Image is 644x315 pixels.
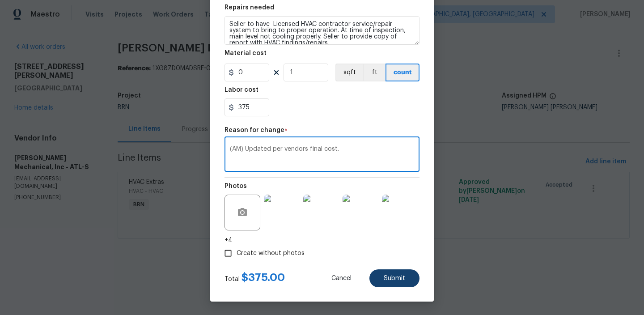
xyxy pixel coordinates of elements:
[386,64,419,81] button: count
[225,273,285,284] div: Total
[331,275,352,282] span: Cancel
[225,50,267,56] h5: Material cost
[225,16,419,45] textarea: Seller to have Licensed HVAC contractor service/repair system to bring to proper operation. At ti...
[225,87,258,93] h5: Labor cost
[384,275,405,282] span: Submit
[225,127,284,133] h5: Reason for change
[225,236,233,245] span: +4
[225,183,247,189] h5: Photos
[230,146,414,165] textarea: (AM) Updated per vendors final cost.
[241,272,285,283] span: $ 375.00
[363,64,386,81] button: ft
[237,249,305,258] span: Create without photos
[225,4,274,11] h5: Repairs needed
[369,269,419,287] button: Submit
[335,64,363,81] button: sqft
[317,269,366,287] button: Cancel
